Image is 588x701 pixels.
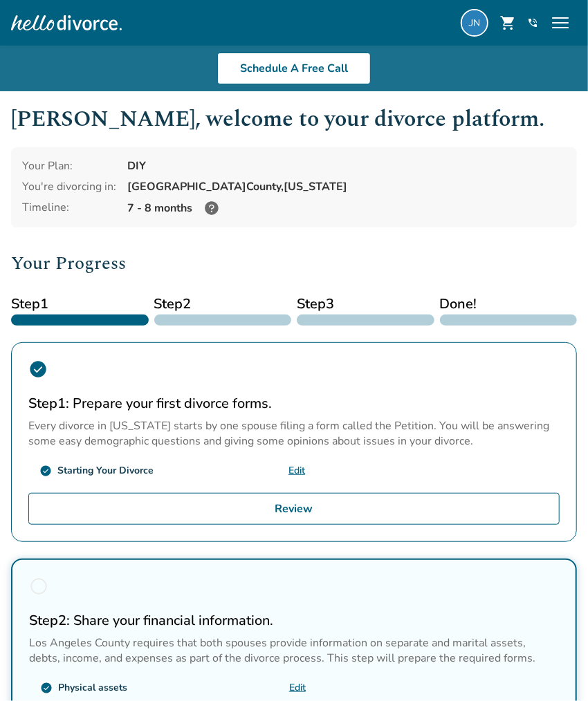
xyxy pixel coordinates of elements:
a: Review [28,493,560,525]
div: [GEOGRAPHIC_DATA] County, [US_STATE] [127,179,566,194]
strong: Step 1 : [28,394,69,413]
div: Your Plan: [22,158,116,174]
a: phone_in_talk [527,17,538,28]
div: DIY [127,158,566,174]
span: Step 3 [297,294,434,315]
h2: Share your financial information. [29,611,559,630]
p: Los Angeles County requires that both spouses provide information on separate and marital assets,... [29,635,559,666]
div: Timeline: [22,200,116,216]
span: check_circle [39,465,52,477]
div: 7 - 8 months [127,200,566,216]
h1: [PERSON_NAME] , welcome to your divorce platform. [11,102,577,136]
span: check_circle [40,682,53,694]
div: You're divorcing in: [22,179,116,194]
a: Edit [289,681,306,694]
div: Physical assets [58,681,127,694]
a: Edit [288,464,305,477]
iframe: Chat Widget [519,635,588,701]
span: Step 1 [11,294,149,315]
span: check_circle [28,359,48,379]
span: Step 2 [154,294,292,315]
span: menu [549,12,571,34]
span: radio_button_unchecked [29,577,48,596]
span: Done! [440,294,578,315]
a: Schedule A Free Call [217,53,371,84]
span: shopping_cart [499,15,516,31]
p: Every divorce in [US_STATE] starts by one spouse filing a form called the Petition. You will be a... [28,418,560,449]
div: Starting Your Divorce [57,464,154,477]
strong: Step 2 : [29,611,70,630]
h2: Prepare your first divorce forms. [28,394,560,413]
img: jeannguyen3@gmail.com [461,9,488,37]
h2: Your Progress [11,250,577,277]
